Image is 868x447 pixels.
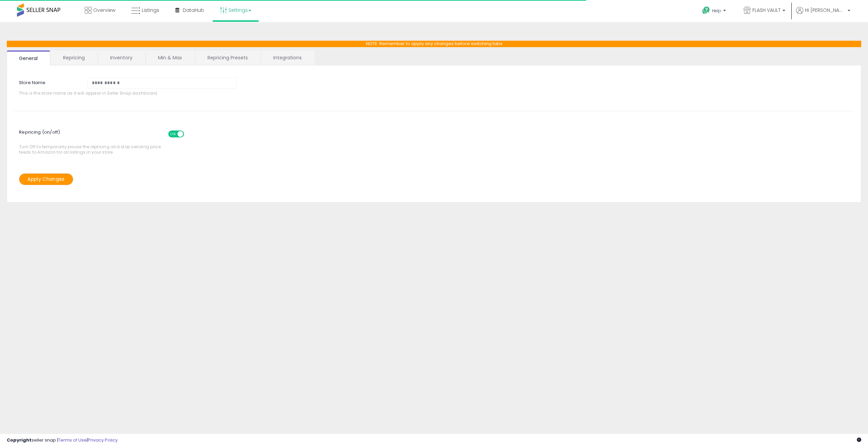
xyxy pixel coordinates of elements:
span: Overview [93,7,115,14]
span: FLASH VAULT [752,7,781,14]
i: Get Help [702,6,710,15]
span: Hi [PERSON_NAME] [805,7,846,14]
label: Store Name [14,77,82,86]
a: Repricing [51,51,97,65]
span: Help [712,8,721,14]
button: Apply Changes [19,173,73,185]
a: Hi [PERSON_NAME] [796,7,850,22]
a: General [7,51,50,65]
span: DataHub [183,7,204,14]
span: This is the store name as it will appear in Seller Snap dashboard. [19,91,243,96]
a: Repricing Presets [195,51,260,65]
a: Inventory [98,51,145,65]
span: ON [169,131,177,137]
span: Listings [142,7,159,14]
p: NOTE: Remember to apply any changes before switching tabs [7,41,861,47]
span: Turn Off to temporarily pause the repricing and stop sending price feeds to Amazon for all listin... [19,127,164,155]
span: Repricing (on/off) [19,125,190,144]
a: Integrations [261,51,314,65]
span: OFF [183,131,194,137]
a: Help [697,1,733,22]
a: Min & Max [146,51,194,65]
